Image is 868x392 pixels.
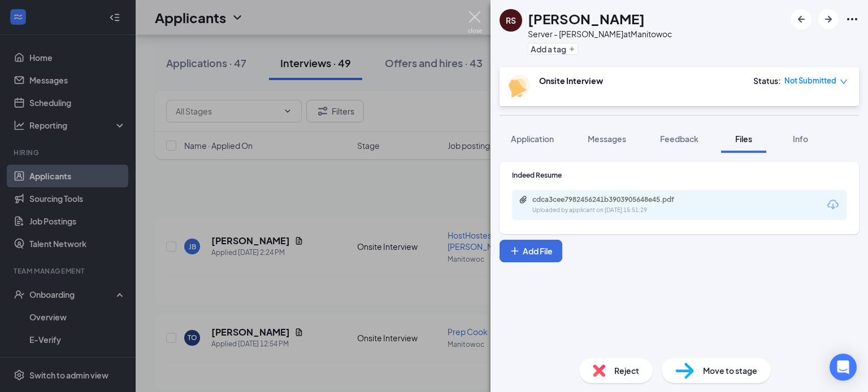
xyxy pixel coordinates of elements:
[793,134,808,144] span: Info
[568,46,575,52] svg: Plus
[506,15,516,26] div: RS
[735,134,752,144] span: Files
[784,75,836,86] span: Not Submitted
[528,9,645,28] h1: [PERSON_NAME]
[528,28,672,39] div: Server - [PERSON_NAME] at Manitowoc
[660,134,698,144] span: Feedback
[511,134,554,144] span: Application
[822,12,835,26] svg: ArrowRight
[830,354,857,381] div: Open Intercom Messenger
[703,364,757,377] span: Move to stage
[818,9,839,29] button: ArrowRight
[532,206,702,215] div: Uploaded by applicant on [DATE] 15:51:29
[509,245,520,257] svg: Plus
[519,195,702,215] a: Paperclipcdca3cee7982456241b3903905648e45.pdfUploaded by applicant on [DATE] 15:51:29
[845,12,859,26] svg: Ellipses
[528,43,578,55] button: PlusAdd a tag
[614,364,639,377] span: Reject
[500,240,562,262] button: Add FilePlus
[826,198,840,212] svg: Download
[795,12,808,26] svg: ArrowLeftNew
[791,9,811,29] button: ArrowLeftNew
[519,195,528,204] svg: Paperclip
[840,78,848,86] span: down
[539,76,603,86] b: Onsite Interview
[588,134,626,144] span: Messages
[753,75,781,86] div: Status :
[532,195,691,204] div: cdca3cee7982456241b3903905648e45.pdf
[512,170,847,180] div: Indeed Resume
